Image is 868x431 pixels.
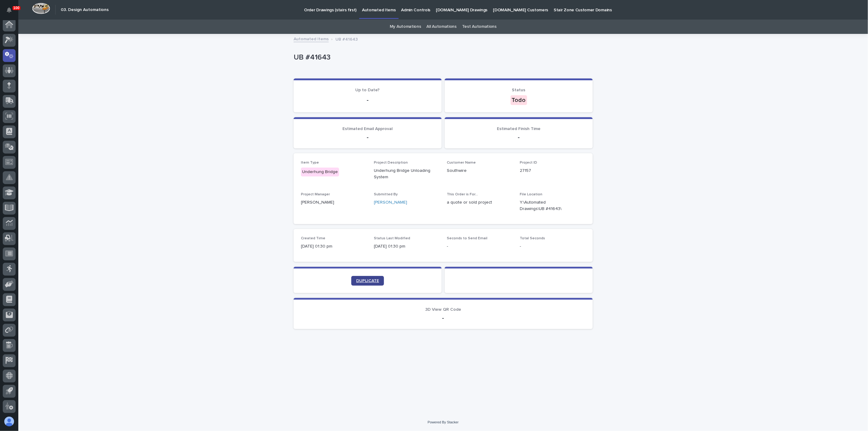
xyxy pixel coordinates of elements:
[520,237,545,240] span: Total Seconds
[351,276,384,286] a: DUPLICATE
[301,134,434,141] p: -
[294,35,329,42] a: Automated Items
[374,193,398,196] span: Submitted By
[390,20,421,34] a: My Automations
[3,415,16,428] button: users-avatar
[301,168,339,176] div: Underhung Bridge
[520,199,571,212] : Y:\Automated Drawings\UB #41643\
[512,88,526,92] span: Status
[374,199,407,206] a: [PERSON_NAME]
[374,168,439,180] p: Underhung Bridge Unloading System
[61,7,109,13] h2: 03. Design Automations
[374,237,410,240] span: Status Last Modified
[301,96,434,104] p: -
[294,53,590,62] p: UB #41643
[427,20,457,34] a: All Automations
[374,161,408,165] span: Project Description
[343,127,393,131] span: Estimated Email Approval
[301,314,585,322] p: -
[301,199,367,206] p: [PERSON_NAME]
[32,3,50,14] img: Workspace Logo
[356,279,379,283] span: DUPLICATE
[447,199,512,206] p: a quote or sold project
[511,95,527,105] div: Todo
[425,307,461,312] span: 3D View QR Code
[301,237,325,240] span: Created Time
[301,243,367,250] p: [DATE] 01:30 pm
[301,161,319,165] span: Item Type
[497,127,541,131] span: Estimated Finish Time
[3,4,16,16] button: Notifications
[356,88,380,92] span: Up to Date?
[447,168,512,174] p: Southwire
[8,7,16,17] div: Notifications100
[520,168,585,174] p: 27157
[452,134,585,141] p: -
[301,193,330,196] span: Project Manager
[520,243,585,250] p: -
[447,161,476,165] span: Customer Name
[374,243,439,250] p: [DATE] 01:30 pm
[13,6,20,10] p: 100
[447,237,487,240] span: Seconds to Send Email
[520,193,542,196] span: File Location
[520,161,537,165] span: Project ID
[447,243,512,250] p: -
[462,20,497,34] a: Test Automations
[335,35,358,42] p: UB #41643
[447,193,478,196] span: This Order is For...
[428,420,458,424] a: Powered By Stacker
